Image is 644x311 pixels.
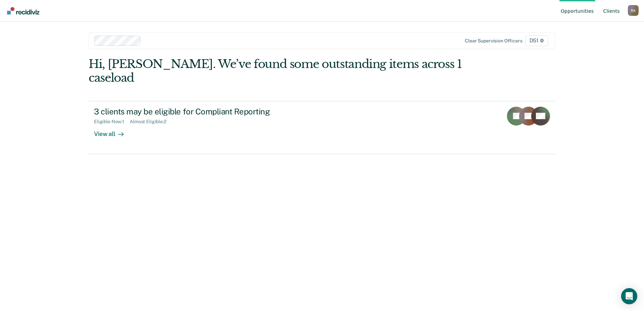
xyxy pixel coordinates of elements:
[130,119,172,125] div: Almost Eligible : 2
[7,7,39,14] img: Recidiviz
[94,107,330,116] div: 3 clients may be eligible for Compliant Reporting
[525,35,548,46] span: D51
[94,119,130,125] div: Eligible Now : 1
[89,101,555,154] a: 3 clients may be eligible for Compliant ReportingEligible Now:1Almost Eligible:2View all
[94,125,132,138] div: View all
[628,5,639,16] div: R A
[89,57,462,85] div: Hi, [PERSON_NAME]. We’ve found some outstanding items across 1 caseload
[621,288,637,304] div: Open Intercom Messenger
[628,5,639,16] button: Profile dropdown button
[465,38,522,44] div: Clear supervision officers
